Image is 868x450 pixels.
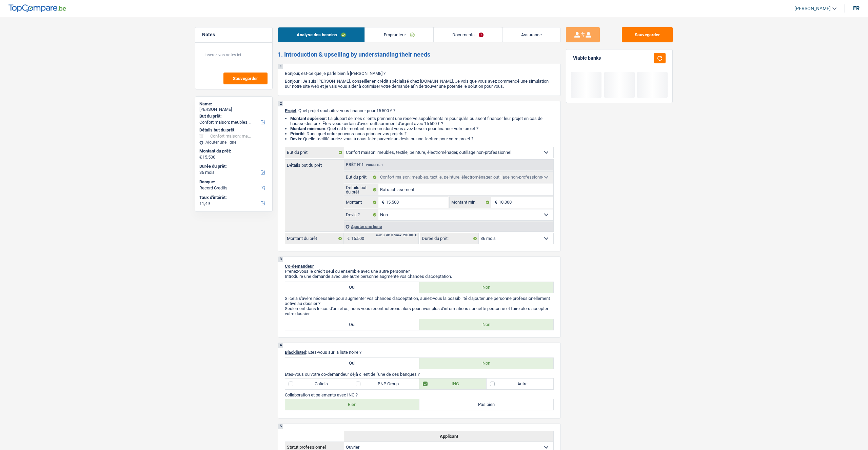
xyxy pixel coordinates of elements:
[622,27,673,42] button: Sauvegarder
[419,399,554,410] label: Pas bien
[285,108,554,113] p: : Quel projet souhaitez-vous financer pour 15 500 € ?
[290,131,554,136] li: : Dans quel ordre pouvons-nous prioriser vos projets ?
[789,3,836,14] a: [PERSON_NAME]
[420,233,479,244] label: Durée du prêt:
[344,233,351,244] span: €
[278,424,283,429] div: 5
[285,306,554,316] p: Seulement dans le cas d'un refus, nous vous recontacterons alors pour avoir plus d'informations s...
[199,114,267,119] label: But du prêt:
[285,233,344,244] label: Montant du prêt
[199,195,267,200] label: Taux d'intérêt:
[285,147,344,158] label: But du prêt
[344,163,385,167] div: Prêt n°1
[199,101,268,107] div: Name:
[278,257,283,262] div: 3
[202,32,265,38] h5: Notes
[278,101,283,106] div: 2
[290,136,554,141] li: : Quelle facilité auriez-vous à nous faire parvenir un devis ou une facture pour votre projet ?
[278,27,364,42] a: Analyse des besoins
[378,197,386,208] span: €
[450,197,491,208] label: Montant min.
[419,379,487,389] label: ING
[285,79,554,89] p: Bonjour ! Je suis [PERSON_NAME], conseiller en crédit spécialisé chez [DOMAIN_NAME]. Je vois que ...
[290,126,554,131] li: : Quel est le montant minimum dont vous avez besoin pour financer votre projet ?
[199,140,268,145] div: Ajouter une ligne
[344,209,378,220] label: Devis ?
[344,222,553,231] div: Ajouter une ligne
[199,148,267,154] label: Montant du prêt:
[573,55,601,61] div: Viable banks
[364,163,383,167] span: - Priorité 1
[290,126,325,131] strong: Montant minimum
[285,274,554,279] p: Introduire une demande avec une autre personne augmente vos chances d'acceptation.
[285,392,554,397] p: Collaboration et paiements avec ING ?
[285,282,419,293] label: Oui
[344,172,378,183] label: But du prêt
[285,379,352,389] label: Cofidis
[233,76,258,81] span: Sauvegarder
[199,179,267,185] label: Banque:
[285,350,306,355] span: Blacklisted
[223,73,268,84] button: Sauvegarder
[419,358,554,369] label: Non
[352,379,419,389] label: BNP Group
[344,184,378,195] label: Détails but du prêt
[199,164,267,169] label: Durée du prêt:
[853,5,860,12] div: fr
[285,160,344,167] label: Détails but du prêt
[290,116,554,126] li: : La plupart de mes clients prennent une réserve supplémentaire pour qu'ils puissent financer leu...
[376,234,417,237] div: min: 3.701 € / max: 200.000 €
[285,350,554,355] p: : Êtes-vous sur la liste noire ?
[285,108,296,113] span: Projet
[344,431,554,442] th: Applicant
[285,399,419,410] label: Bien
[285,264,314,269] span: Co-demandeur
[285,358,419,369] label: Oui
[285,319,419,330] label: Oui
[794,6,831,12] span: [PERSON_NAME]
[365,27,433,42] a: Emprunteur
[199,107,268,112] div: [PERSON_NAME]
[285,296,554,306] p: Si cela s'avère nécessaire pour augmenter vos chances d'acceptation, auriez-vous la possibilité d...
[278,51,561,58] h2: 1. Introduction & upselling by understanding their needs
[491,197,499,208] span: €
[285,71,554,76] p: Bonjour, est-ce que je parle bien à [PERSON_NAME] ?
[290,116,326,121] strong: Montant supérieur
[285,269,554,274] p: Prenez-vous le crédit seul ou ensemble avec une autre personne?
[434,27,502,42] a: Documents
[487,379,554,389] label: Autre
[199,155,202,160] span: €
[8,4,66,13] img: TopCompare Logo
[278,64,283,69] div: 1
[344,197,378,208] label: Montant
[290,131,304,136] strong: Priorité
[285,372,554,377] p: Êtes-vous ou votre co-demandeur déjà client de l'une de ces banques ?
[290,136,301,141] span: Devis
[278,343,283,348] div: 4
[419,319,554,330] label: Non
[199,127,268,133] div: Détails but du prêt
[419,282,554,293] label: Non
[502,27,560,42] a: Assurance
